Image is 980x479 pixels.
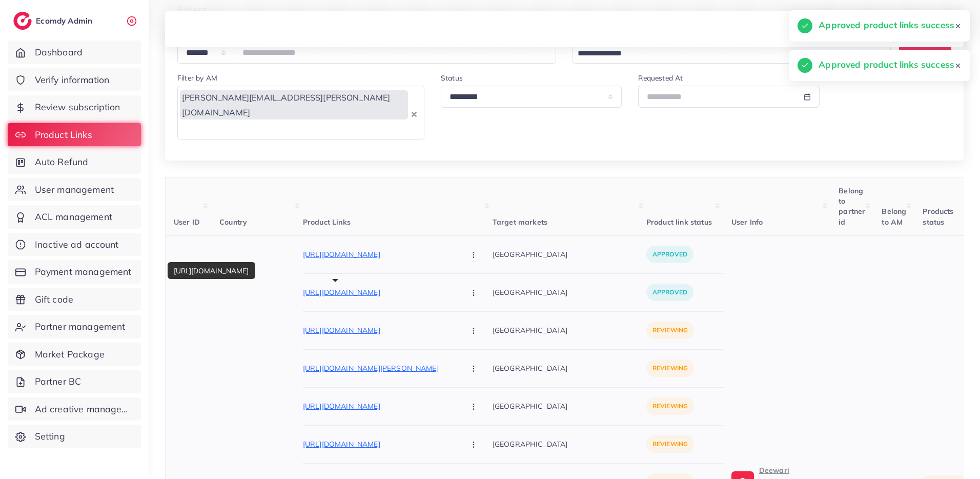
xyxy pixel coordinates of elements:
[177,73,217,83] label: Filter by AM
[13,12,95,30] a: logoEcomdy Admin
[731,217,763,227] span: User Info
[8,178,141,202] a: User management
[646,360,694,377] p: reviewing
[638,73,683,83] label: Requested At
[646,284,693,301] p: approved
[303,248,457,261] p: [URL][DOMAIN_NAME]
[493,395,646,418] p: [GEOGRAPHIC_DATA]
[493,281,646,304] p: [GEOGRAPHIC_DATA]
[303,438,457,450] p: [URL][DOMAIN_NAME]
[35,403,133,416] span: Ad creative management
[168,262,255,279] div: [URL][DOMAIN_NAME]
[493,433,646,456] p: [GEOGRAPHIC_DATA]
[179,122,409,137] input: Search for option
[35,238,119,251] span: Inactive ad account
[839,186,865,227] span: Belong to partner id
[493,243,646,266] p: [GEOGRAPHIC_DATA]
[35,183,114,196] span: User management
[8,150,141,174] a: Auto Refund
[923,207,953,226] span: Products status
[8,260,141,284] a: Payment management
[35,46,83,59] span: Dashboard
[8,41,141,64] a: Dashboard
[174,217,200,227] span: User ID
[35,348,105,361] span: Market Package
[303,362,457,374] p: [URL][DOMAIN_NAME][PERSON_NAME]
[574,46,877,62] input: Search for option
[8,95,141,119] a: Review subscription
[819,18,954,32] h5: Approved product links success
[8,397,141,421] a: Ad creative management
[35,375,81,388] span: Partner BC
[8,123,141,147] a: Product Links
[8,288,141,311] a: Gift code
[35,210,112,224] span: ACL management
[819,58,954,71] h5: Approved product links success
[8,68,141,92] a: Verify information
[441,73,463,83] label: Status
[573,42,891,64] div: Search for option
[882,207,906,226] span: Belong to AM
[493,319,646,342] p: [GEOGRAPHIC_DATA]
[219,217,247,227] span: Country
[8,370,141,393] a: Partner BC
[303,400,457,412] p: [URL][DOMAIN_NAME]
[8,205,141,229] a: ACL management
[8,425,141,448] a: Setting
[303,286,457,298] p: [URL][DOMAIN_NAME]
[35,128,92,142] span: Product Links
[35,293,73,306] span: Gift code
[13,12,32,30] img: logo
[35,430,65,443] span: Setting
[35,155,89,169] span: Auto Refund
[35,73,110,87] span: Verify information
[8,233,141,256] a: Inactive ad account
[412,108,417,119] button: Clear Selected
[646,217,712,227] span: Product link status
[36,16,95,26] h2: Ecomdy Admin
[646,322,694,339] p: reviewing
[303,217,351,227] span: Product Links
[303,324,457,336] p: [URL][DOMAIN_NAME]
[35,101,120,114] span: Review subscription
[8,343,141,366] a: Market Package
[493,357,646,380] p: [GEOGRAPHIC_DATA]
[177,86,424,140] div: Search for option
[180,90,408,120] span: [PERSON_NAME][EMAIL_ADDRESS][PERSON_NAME][DOMAIN_NAME]
[646,246,693,263] p: approved
[35,265,132,278] span: Payment management
[493,217,547,227] span: Target markets
[646,435,694,453] p: reviewing
[35,320,126,333] span: Partner management
[646,397,694,415] p: reviewing
[8,315,141,338] a: Partner management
